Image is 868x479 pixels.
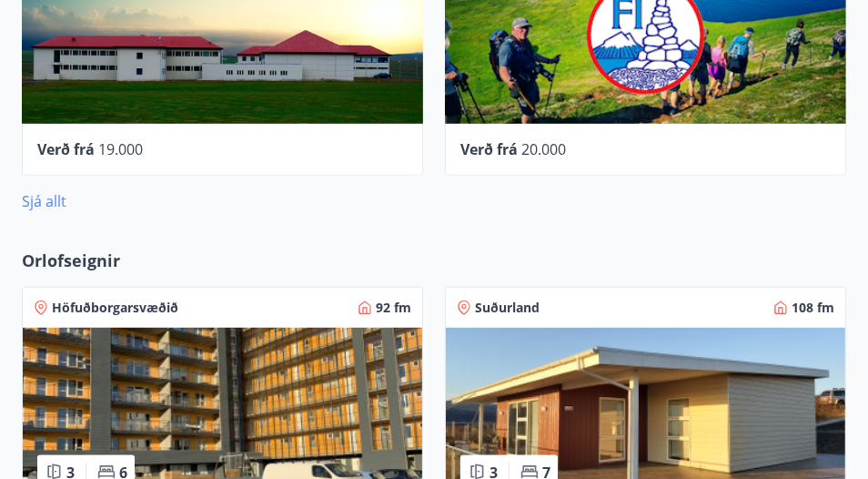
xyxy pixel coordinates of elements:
[98,139,143,159] span: 19.000
[792,299,834,317] span: 108 fm
[22,249,120,272] span: Orlofseignir
[521,139,566,159] span: 20.000
[376,299,411,317] span: 92 fm
[37,139,95,159] span: Verð frá
[22,191,66,211] a: Sjá allt
[475,299,540,317] span: Suðurland
[52,299,178,317] span: Höfuðborgarsvæðið
[460,139,518,159] span: Verð frá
